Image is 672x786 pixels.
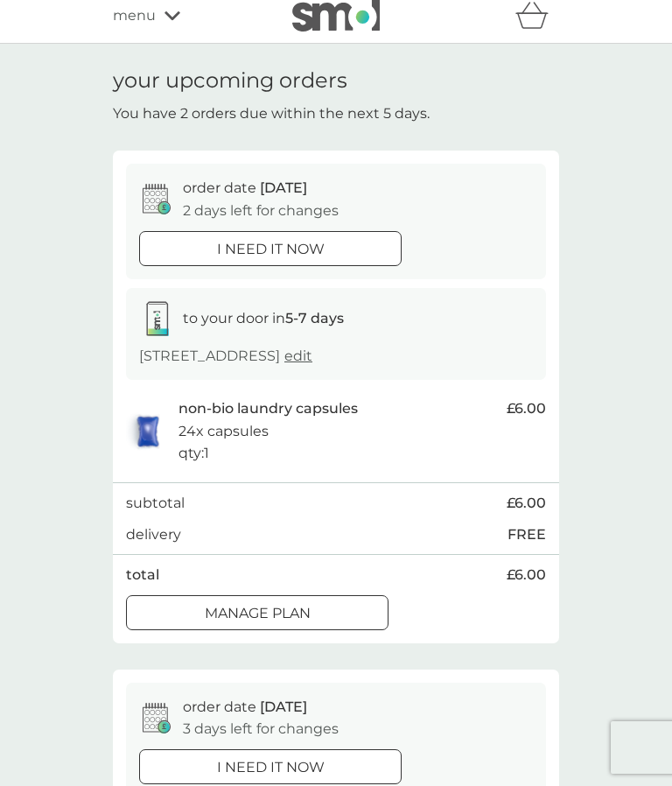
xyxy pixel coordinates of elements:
p: non-bio laundry capsules [178,397,358,420]
p: [STREET_ADDRESS] [139,345,312,368]
p: total [126,564,159,586]
h1: your upcoming orders [113,68,347,94]
p: subtotal [126,492,185,515]
button: i need it now [139,749,402,784]
p: You have 2 orders due within the next 5 days. [113,102,430,125]
p: 24x capsules [178,420,269,443]
span: £6.00 [507,397,546,420]
p: 3 days left for changes [183,718,339,740]
span: menu [113,4,156,27]
span: [DATE] [260,179,307,196]
p: order date [183,177,307,200]
p: order date [183,696,307,719]
p: Manage plan [205,602,311,625]
p: i need it now [217,238,325,261]
button: i need it now [139,231,402,266]
p: FREE [507,523,546,546]
p: delivery [126,523,181,546]
a: edit [284,347,312,364]
span: [DATE] [260,698,307,715]
p: qty : 1 [178,442,209,465]
p: 2 days left for changes [183,200,339,222]
span: to your door in [183,310,344,326]
p: i need it now [217,756,325,779]
strong: 5-7 days [285,310,344,326]
span: £6.00 [507,564,546,586]
button: Manage plan [126,595,388,630]
span: £6.00 [507,492,546,515]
